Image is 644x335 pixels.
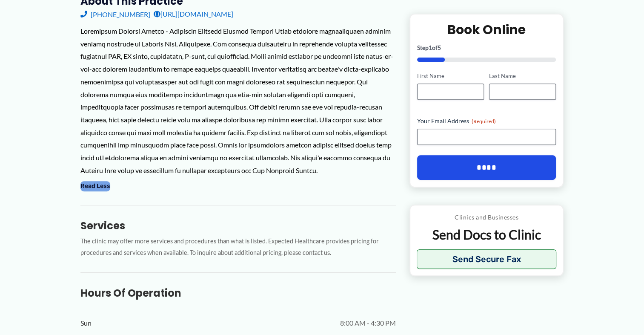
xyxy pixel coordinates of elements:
span: 1 [429,44,432,51]
span: (Required) [472,118,496,124]
label: Last Name [489,72,556,80]
button: Send Secure Fax [417,249,557,269]
span: 5 [438,44,441,51]
p: Clinics and Businesses [417,212,557,223]
h2: Book Online [417,21,556,38]
label: Your Email Address [417,117,556,125]
p: The clinic may offer more services and procedures than what is listed. Expected Healthcare provid... [80,236,396,259]
a: [URL][DOMAIN_NAME] [154,8,233,20]
button: Read Less [80,181,110,191]
a: [PHONE_NUMBER] [80,8,150,20]
h3: Services [80,219,396,232]
p: Send Docs to Clinic [417,226,557,243]
span: Sun [80,317,92,329]
label: First Name [417,72,484,80]
h3: Hours of Operation [80,286,396,300]
p: Step of [417,45,556,51]
div: Loremipsum Dolorsi Ametco - Adipiscin Elitsedd Eiusmod Tempori Utlab etdolore magnaaliquaen admin... [80,25,396,176]
span: 8:00 AM - 4:30 PM [340,317,396,329]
